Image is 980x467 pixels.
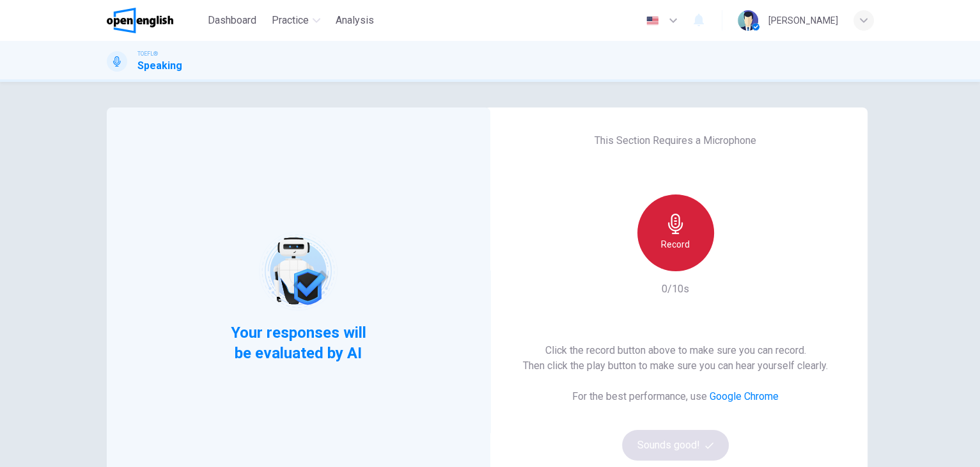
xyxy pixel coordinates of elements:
[272,13,309,28] span: Practice
[738,10,758,31] img: Profile picture
[107,8,203,33] a: OpenEnglish logo
[336,13,374,28] span: Analysis
[267,9,325,32] button: Practice
[710,390,779,402] a: Google Chrome
[662,281,689,297] h6: 0/10s
[644,16,660,26] img: en
[595,133,756,148] h6: This Section Requires a Microphone
[258,230,339,312] img: robot icon
[107,8,174,33] img: OpenEnglish logo
[137,58,182,74] h1: Speaking
[661,237,690,252] h6: Record
[331,9,379,32] button: Analysis
[203,9,261,32] button: Dashboard
[221,322,376,363] span: Your responses will be evaluated by AI
[768,13,838,28] div: [PERSON_NAME]
[523,343,828,374] h6: Click the record button above to make sure you can record. Then click the play button to make sur...
[137,49,158,58] span: TOEFL®
[208,13,256,28] span: Dashboard
[572,389,779,404] h6: For the best performance, use
[637,194,714,271] button: Record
